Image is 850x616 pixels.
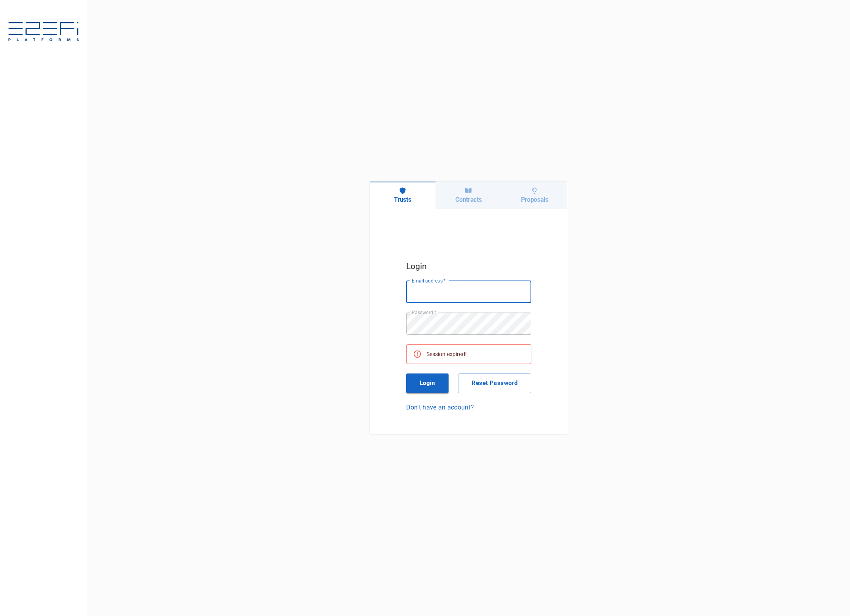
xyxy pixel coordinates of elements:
h6: Proposals [521,196,548,203]
h6: Contracts [455,196,481,203]
div: Session expired! [426,347,467,361]
label: Email address [412,277,446,284]
label: Password [412,309,436,316]
h6: Trusts [394,196,411,203]
h5: Login [406,260,531,273]
button: Reset Password [458,373,531,393]
a: Don't have an account? [406,403,531,412]
img: E2EFiPLATFORMS-7f06cbf9.svg [8,22,79,43]
button: Login [406,373,449,393]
